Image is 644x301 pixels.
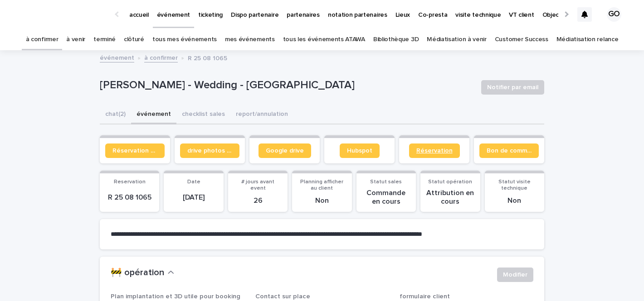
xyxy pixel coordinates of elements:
button: 🚧 opération [111,268,174,278]
p: Attribution en cours [426,189,474,206]
p: 26 [234,196,282,205]
a: Customer Success [495,29,548,50]
span: Statut sales [370,179,402,185]
span: formulaire client [400,293,450,300]
span: Bon de commande [487,148,532,154]
a: à confirmer [144,52,178,62]
span: Hubspot [347,148,372,154]
span: # jours avant event [241,179,274,191]
span: Contact sur place [255,293,310,300]
a: mes événements [225,29,275,50]
button: chat (2) [100,105,131,124]
p: Non [298,196,346,205]
button: Modifier [497,268,533,282]
span: Réservation client [112,148,157,154]
button: événement [131,105,176,124]
a: terminé [93,29,116,50]
p: [PERSON_NAME] - Wedding - [GEOGRAPHIC_DATA] [100,79,474,92]
span: Reservation [114,179,146,185]
span: Planning afficher au client [300,179,343,191]
a: à confirmer [26,29,59,50]
a: Bibliothèque 3D [373,29,419,50]
img: Ls34BcGeRexTGTNfXpUC [18,5,106,24]
span: Statut visite technique [498,179,531,191]
a: tous les événements ATAWA [283,29,365,50]
a: Hubspot [340,143,380,158]
button: checklist sales [176,105,230,124]
button: report/annulation [230,105,293,124]
a: à venir [66,29,85,50]
span: Plan implantation et 3D utile pour booking [111,293,240,300]
a: Bon de commande [479,143,539,158]
span: Modifier [503,270,527,279]
a: tous mes événements [152,29,217,50]
p: R 25 08 1065 [105,193,154,202]
a: Médiatisation à venir [427,29,487,50]
a: clôturé [124,29,144,50]
span: Google drive [266,148,304,154]
span: Notifier par email [487,83,538,92]
span: Statut opération [428,179,472,185]
p: R 25 08 1065 [188,53,227,62]
a: drive photos coordinateur [180,143,239,158]
h2: 🚧 opération [111,268,164,278]
span: drive photos coordinateur [187,148,232,154]
a: Réservation client [105,143,165,158]
span: Date [187,179,200,185]
a: Google drive [259,143,311,158]
p: Non [490,196,539,205]
span: Réservation [416,148,453,154]
button: Notifier par email [481,80,544,95]
div: GO [607,7,621,22]
a: Réservation [409,143,460,158]
p: Commande en cours [362,189,410,206]
p: [DATE] [169,193,218,202]
a: événement [100,52,134,62]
